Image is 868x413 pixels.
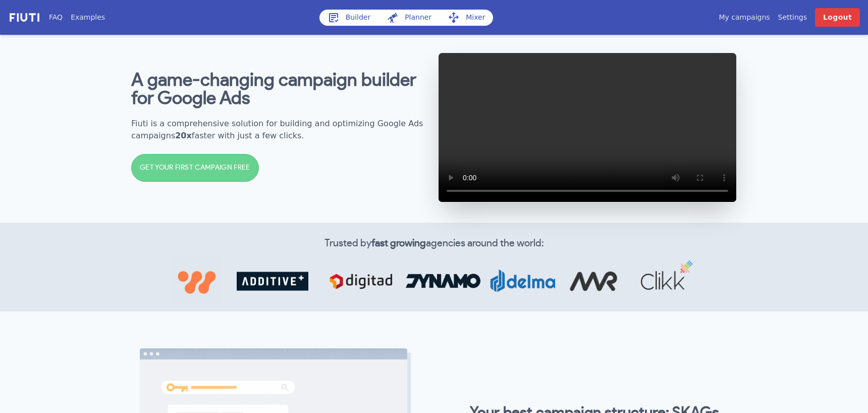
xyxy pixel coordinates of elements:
[8,12,41,23] img: f731f27.png
[629,257,697,305] img: 5680c82.png
[815,8,860,27] a: Logout
[175,131,192,140] b: 20x
[71,12,105,23] a: Examples
[131,118,430,142] h2: Fiuti is a comprehensive solution for building and optimizing Google Ads campaigns faster with ju...
[318,260,404,303] img: 7aba02c.png
[143,236,725,251] h2: Trusted by agencies around the world:
[438,53,737,202] video: Google Ads SKAG tool video
[558,257,629,304] img: cb4d2d3.png
[172,256,222,306] img: b8f48c0.jpg
[319,10,379,26] a: Builder
[49,12,63,23] a: FAQ
[719,12,770,23] a: My campaigns
[131,154,259,182] a: GET YOUR FIRST CAMPAIGN FREE
[378,10,440,26] a: Planner
[440,10,493,26] a: Mixer
[227,262,318,300] img: abf0a6e.png
[778,12,807,23] a: Settings
[131,71,416,108] b: A game-changing campaign builder for Google Ads
[406,274,481,289] img: 83c4e68.jpg
[487,269,558,293] img: d3352e4.png
[371,238,426,248] b: fast growing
